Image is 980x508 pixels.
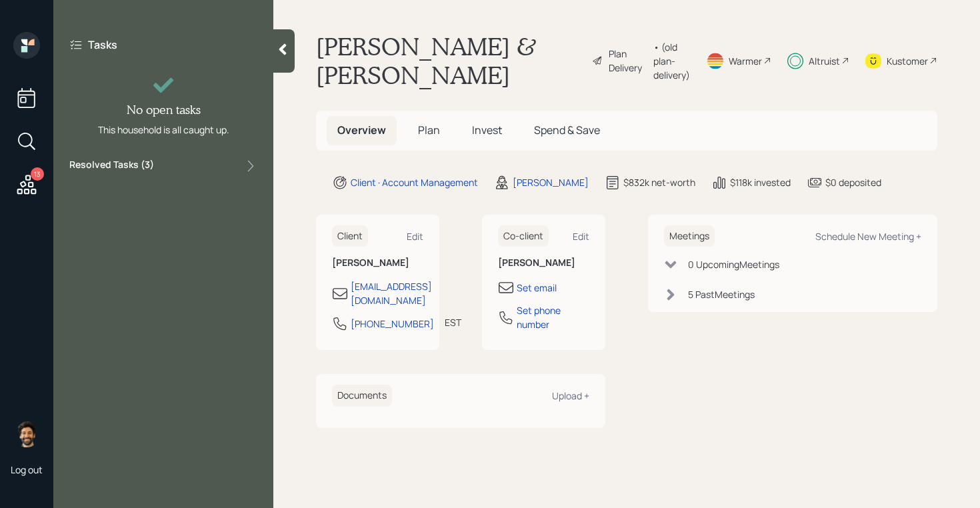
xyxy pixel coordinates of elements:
label: Tasks [88,37,117,52]
div: Upload + [552,389,589,402]
div: This household is all caught up. [98,123,229,137]
div: 13 [31,167,44,181]
div: Edit [407,230,423,243]
span: Spend & Save [534,123,600,137]
div: $832k net-worth [623,175,695,189]
h6: Co-client [498,225,549,247]
label: Resolved Tasks ( 3 ) [69,158,154,174]
div: [PERSON_NAME] [513,175,589,189]
span: Overview [337,123,386,137]
div: Set email [517,281,557,295]
div: Edit [573,230,589,243]
div: [EMAIL_ADDRESS][DOMAIN_NAME] [351,279,432,307]
div: Warmer [729,54,762,68]
div: Altruist [809,54,840,68]
div: Kustomer [887,54,928,68]
div: 5 Past Meeting s [688,287,755,301]
div: [PHONE_NUMBER] [351,317,434,331]
div: Schedule New Meeting + [815,230,921,243]
h6: Meetings [664,225,715,247]
h6: [PERSON_NAME] [332,257,423,269]
img: eric-schwartz-headshot.png [13,421,40,447]
div: 0 Upcoming Meeting s [688,257,779,271]
h4: No open tasks [127,103,201,117]
div: $118k invested [730,175,791,189]
div: EST [445,315,461,329]
div: Log out [11,463,43,476]
span: Invest [472,123,502,137]
h6: Client [332,225,368,247]
div: Plan Delivery [609,47,647,75]
div: $0 deposited [825,175,881,189]
h6: [PERSON_NAME] [498,257,589,269]
div: Client · Account Management [351,175,478,189]
span: Plan [418,123,440,137]
div: Set phone number [517,303,589,331]
div: • (old plan-delivery) [653,40,690,82]
h6: Documents [332,385,392,407]
h1: [PERSON_NAME] & [PERSON_NAME] [316,32,581,89]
